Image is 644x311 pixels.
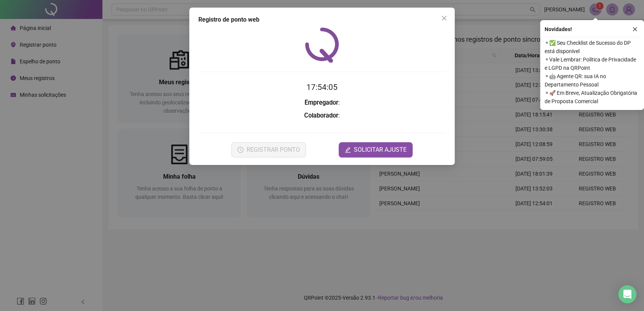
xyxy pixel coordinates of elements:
button: REGISTRAR PONTO [231,142,306,157]
h3: : [198,98,446,108]
span: Novidades ! [545,25,572,33]
span: edit [345,147,351,153]
div: Registro de ponto web [198,15,446,24]
span: ⚬ 🤖 Agente QR: sua IA no Departamento Pessoal [545,72,639,89]
span: close [632,27,638,32]
strong: Colaborador [304,112,338,119]
span: SOLICITAR AJUSTE [354,145,407,154]
img: QRPoint [305,27,339,63]
button: Close [438,12,450,24]
h3: : [198,111,446,121]
span: ⚬ Vale Lembrar: Política de Privacidade e LGPD na QRPoint [545,55,639,72]
strong: Empregador [305,99,338,106]
div: Open Intercom Messenger [618,285,636,303]
span: ⚬ 🚀 Em Breve, Atualização Obrigatória de Proposta Comercial [545,89,639,105]
span: close [441,15,447,21]
button: editSOLICITAR AJUSTE [339,142,413,157]
time: 17:54:05 [306,83,338,92]
span: ⚬ ✅ Seu Checklist de Sucesso do DP está disponível [545,39,639,55]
